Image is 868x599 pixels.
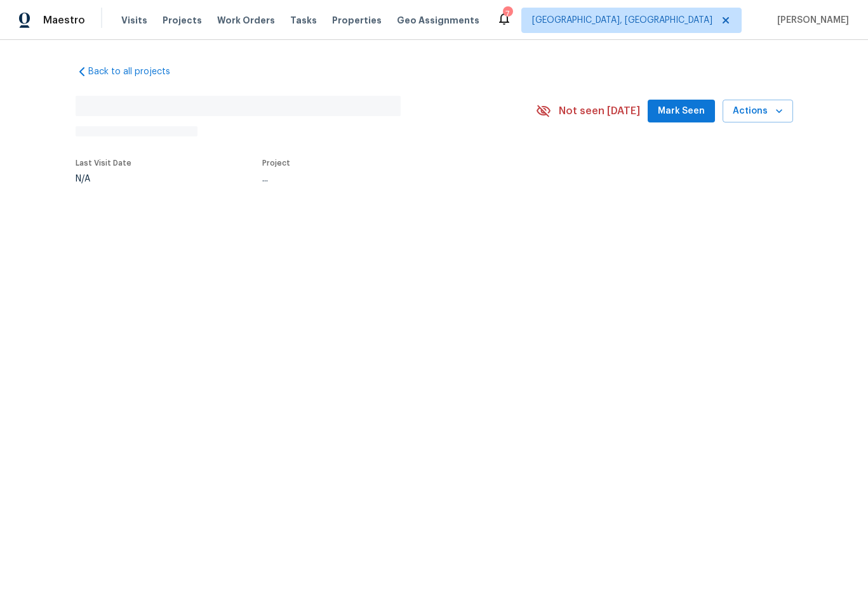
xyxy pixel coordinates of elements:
span: Project [262,159,290,167]
span: Geo Assignments [397,14,479,27]
span: Last Visit Date [76,159,131,167]
div: 7 [503,8,512,20]
span: Maestro [43,14,85,27]
button: Mark Seen [648,100,715,123]
span: Work Orders [217,14,275,27]
span: Not seen [DATE] [559,105,640,117]
span: Visits [121,14,147,27]
span: Mark Seen [658,103,705,119]
a: Back to all projects [76,65,197,78]
span: Actions [733,103,783,119]
span: [GEOGRAPHIC_DATA], [GEOGRAPHIC_DATA] [532,14,712,27]
span: [PERSON_NAME] [772,14,849,27]
span: Tasks [290,16,317,25]
span: Properties [332,14,382,27]
div: ... [262,174,506,183]
div: N/A [76,174,131,183]
button: Actions [723,100,793,123]
span: Projects [163,14,202,27]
